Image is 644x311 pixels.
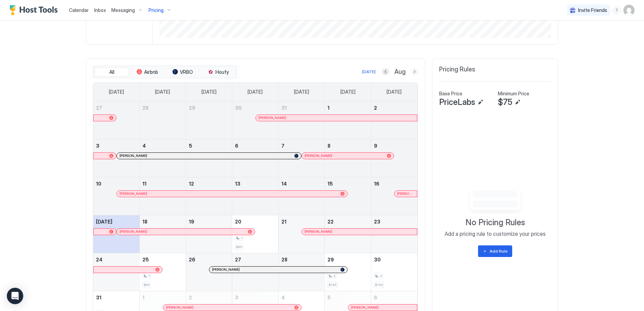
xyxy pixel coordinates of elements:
a: Saturday [380,83,408,101]
td: August 25, 2025 [140,253,186,291]
a: Friday [334,83,362,101]
a: August 7, 2025 [279,139,325,152]
span: [DATE] [387,89,402,95]
td: August 2, 2025 [371,102,417,139]
span: 31 [281,105,287,111]
span: [DATE] [109,89,124,95]
td: August 10, 2025 [93,177,140,215]
span: $89 [143,283,150,287]
button: Edit [476,98,485,106]
a: August 15, 2025 [325,177,371,190]
span: 20 [235,219,241,225]
a: Host Tools Logo [10,5,61,15]
div: menu [613,6,621,14]
a: Sunday [102,83,131,101]
span: [PERSON_NAME] [351,305,379,310]
td: August 24, 2025 [93,253,140,291]
a: September 2, 2025 [186,291,232,304]
span: 4 [281,295,285,300]
td: July 27, 2025 [93,102,140,139]
td: August 27, 2025 [232,253,279,291]
span: Houfy [215,69,229,75]
span: [DATE] [201,89,216,95]
a: August 23, 2025 [371,215,417,228]
span: Minimum Price [498,91,529,97]
td: August 26, 2025 [186,253,232,291]
span: 21 [281,219,286,225]
button: Airbnb [130,67,164,77]
span: 2 [380,274,382,278]
a: September 4, 2025 [279,291,325,304]
span: [DATE] [155,89,170,95]
td: August 20, 2025 [232,215,279,253]
span: [DATE] [340,89,355,95]
span: 10 [96,181,101,187]
td: August 4, 2025 [140,139,186,177]
div: [PERSON_NAME] [120,229,252,234]
span: 6 [374,295,377,300]
span: 1 [241,236,242,240]
a: Monday [148,83,177,101]
td: August 16, 2025 [371,177,417,215]
span: [PERSON_NAME] [305,153,332,158]
div: Empty image [466,188,525,215]
div: [PERSON_NAME] [212,267,345,272]
a: August 24, 2025 [93,253,139,266]
span: 5 [327,295,331,300]
td: August 7, 2025 [278,139,325,177]
a: August 3, 2025 [93,139,139,152]
span: Airbnb [144,69,158,75]
span: Pricing [149,7,164,13]
span: 23 [374,219,380,225]
span: 6 [235,143,238,149]
button: Edit [514,98,522,106]
span: 2 [333,274,335,278]
a: August 5, 2025 [186,139,232,152]
span: 2 [374,105,377,111]
span: $75 [498,97,512,107]
button: Next month [411,68,418,75]
span: Pricing Rules [439,66,475,73]
a: August 29, 2025 [325,253,371,266]
span: 19 [189,219,194,225]
a: July 28, 2025 [140,102,186,114]
span: Calendar [69,7,89,13]
td: August 8, 2025 [325,139,371,177]
a: August 13, 2025 [232,177,278,190]
span: [PERSON_NAME] [120,153,147,158]
span: [PERSON_NAME] [166,305,194,310]
span: Inbox [94,7,106,13]
td: August 19, 2025 [186,215,232,253]
span: 9 [374,143,377,149]
button: [DATE] [361,68,377,76]
a: August 10, 2025 [93,177,139,190]
a: August 14, 2025 [279,177,325,190]
span: [PERSON_NAME] [120,191,147,196]
td: August 15, 2025 [325,177,371,215]
span: $89 [236,245,242,249]
div: [DATE] [362,69,376,75]
button: Houfy [201,67,235,77]
a: July 27, 2025 [93,102,139,114]
div: User profile [624,5,634,16]
button: All [95,67,129,77]
td: July 30, 2025 [232,102,279,139]
div: [PERSON_NAME] [397,191,414,196]
div: Open Intercom Messenger [7,288,23,304]
span: [PERSON_NAME] [258,116,286,120]
span: 12 [189,181,194,187]
td: August 9, 2025 [371,139,417,177]
td: July 29, 2025 [186,102,232,139]
a: Inbox [94,6,106,14]
span: VRBO [180,69,193,75]
span: 30 [235,105,242,111]
span: 13 [235,181,240,187]
span: Aug [394,68,406,76]
span: 25 [142,257,149,262]
a: August 28, 2025 [279,253,325,266]
span: 15 [327,181,333,187]
span: 7 [281,143,284,149]
span: 3 [96,143,99,149]
span: 1 [148,274,150,278]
